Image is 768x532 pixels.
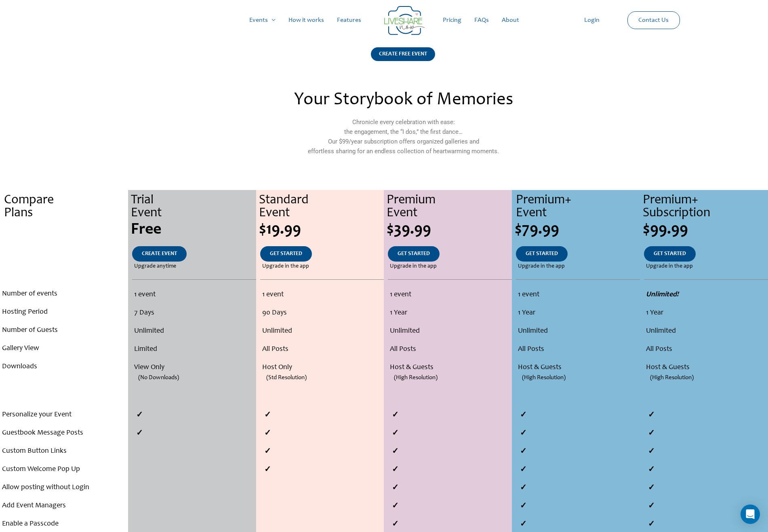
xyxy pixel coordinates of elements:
li: 7 Days [134,304,253,322]
div: Trial Event [131,194,256,220]
span: . [63,251,65,257]
li: View Only [134,359,253,377]
li: Number of Guests [2,321,126,340]
div: Standard Event [259,194,384,220]
span: (Std Resolution) [266,369,307,387]
a: How it works [282,7,330,33]
a: About [495,7,526,33]
li: All Posts [390,340,510,359]
span: GET STARTED [270,251,302,257]
li: Unlimited [262,322,382,340]
div: $19.99 [259,222,384,238]
a: Contact Us [632,12,675,29]
div: Compare Plans [4,194,128,220]
li: 1 Year [518,304,638,322]
span: (No Downloads) [138,369,179,387]
a: Events [243,7,282,33]
a: GET STARTED [516,246,568,262]
li: Host & Guests [518,359,638,377]
li: Unlimited [646,322,766,340]
p: Chronicle every celebration with ease: the engagement, the “I dos,” the first dance… Our $99/year... [228,117,578,156]
a: GET STARTED [260,246,312,262]
a: FAQs [468,7,495,33]
div: Open Intercom Messenger [741,505,760,524]
li: 1 event [134,286,253,304]
div: Premium+ Event [516,194,640,220]
li: Number of events [2,285,126,303]
span: (High Resolution) [650,369,694,387]
div: Premium+ Subscription [643,194,768,220]
li: Custom Button Links [2,442,126,460]
span: (High Resolution) [394,369,438,387]
a: Features [330,7,368,33]
span: (High Resolution) [522,369,566,387]
a: . [53,246,74,262]
div: Premium Event [387,194,512,220]
li: Gallery View [2,340,126,358]
div: $79.99 [515,222,640,238]
li: Limited [134,340,253,359]
li: 1 event [518,286,638,304]
a: CREATE EVENT [132,246,187,262]
div: $39.99 [387,222,512,238]
div: Free [131,222,256,238]
div: $99.99 [643,222,768,238]
a: GET STARTED [388,246,440,262]
span: GET STARTED [398,251,430,257]
div: CREATE FREE EVENT [371,47,435,61]
li: Hosting Period [2,303,126,321]
li: 1 event [262,286,382,304]
h2: Your Storybook of Memories [228,91,578,109]
span: Upgrade in the app [518,262,565,271]
span: CREATE EVENT [142,251,177,257]
span: Upgrade anytime [134,262,176,271]
li: All Posts [262,340,382,359]
li: Host & Guests [390,359,510,377]
strong: Unlimited! [646,291,679,298]
li: Add Event Managers [2,497,126,515]
li: Host Only [262,359,382,377]
li: All Posts [518,340,638,359]
li: Unlimited [518,322,638,340]
span: Upgrade in the app [390,262,437,271]
span: GET STARTED [654,251,686,257]
li: Downloads [2,358,126,376]
span: GET STARTED [526,251,558,257]
li: Custom Welcome Pop Up [2,460,126,479]
li: All Posts [646,340,766,359]
img: LiveShare logo - Capture & Share Event Memories [384,6,425,35]
span: . [63,264,65,269]
li: Personalize your Event [2,406,126,424]
nav: Site Navigation [14,7,754,33]
li: Allow posting without Login [2,479,126,497]
span: Upgrade in the app [262,262,309,271]
a: GET STARTED [644,246,696,262]
li: 1 Year [646,304,766,322]
span: . [62,222,66,238]
li: Unlimited [390,322,510,340]
li: 1 event [390,286,510,304]
a: Pricing [436,7,468,33]
li: 90 Days [262,304,382,322]
li: Guestbook Message Posts [2,424,126,442]
li: Host & Guests [646,359,766,377]
span: Upgrade in the app [646,262,693,271]
a: Login [578,7,606,33]
a: CREATE FREE EVENT [371,47,435,71]
li: 1 Year [390,304,510,322]
li: Unlimited [134,322,253,340]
